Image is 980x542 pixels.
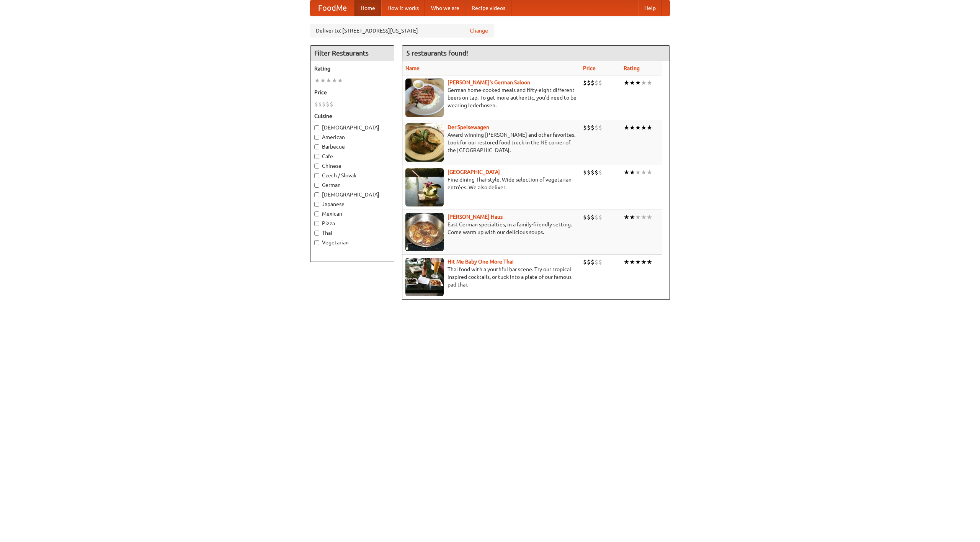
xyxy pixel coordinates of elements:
li: ★ [635,123,641,132]
li: ★ [624,168,629,177]
li: ★ [624,258,629,266]
input: Cafe [314,154,319,159]
li: ★ [647,213,652,221]
li: $ [583,79,587,87]
label: German [314,181,390,189]
li: $ [598,213,602,221]
a: Recipe videos [465,0,511,16]
li: $ [591,79,595,87]
li: ★ [332,76,337,85]
a: [PERSON_NAME]'s German Saloon [448,79,530,85]
ng-pluralize: 5 restaurants found! [406,49,468,57]
p: Award-winning [PERSON_NAME] and other favorites. Look for our restored food truck in the NE corne... [405,131,577,154]
input: Mexican [314,211,319,216]
p: East German specialties, in a family-friendly setting. Come warm up with our delicious soups. [405,221,577,236]
p: German home-cooked meals and fifty-eight different beers on tap. To get more authentic, you'd nee... [405,86,577,109]
h5: Cuisine [314,112,390,120]
li: ★ [641,213,647,221]
h5: Price [314,88,390,96]
input: German [314,183,319,188]
li: $ [598,123,602,132]
li: ★ [635,168,641,177]
img: satay.jpg [405,168,444,206]
img: babythai.jpg [405,258,444,296]
li: $ [583,168,587,177]
label: Cafe [314,152,390,160]
li: ★ [624,79,629,87]
a: Hit Me Baby One More Thai [448,259,514,265]
p: Thai food with a youthful bar scene. Try our tropical inspired cocktails, or tuck into a plate of... [405,265,577,288]
li: $ [595,258,598,266]
h4: Filter Restaurants [310,46,394,61]
li: $ [595,79,598,87]
label: Barbecue [314,143,390,151]
label: [DEMOGRAPHIC_DATA] [314,191,390,198]
a: Who we are [425,0,465,16]
li: ★ [624,123,629,132]
input: Chinese [314,164,319,169]
label: Thai [314,229,390,237]
a: FoodMe [310,0,354,16]
div: Deliver to: [STREET_ADDRESS][US_STATE] [310,24,494,38]
li: $ [587,213,591,221]
li: $ [587,79,591,87]
li: $ [591,258,595,266]
label: Vegetarian [314,239,390,246]
li: $ [587,258,591,266]
li: ★ [629,168,635,177]
li: ★ [635,79,641,87]
li: ★ [320,76,326,85]
a: How it works [381,0,425,16]
li: ★ [647,168,652,177]
label: Japanese [314,200,390,208]
li: $ [583,213,587,221]
li: $ [598,258,602,266]
li: $ [322,100,326,108]
label: American [314,133,390,141]
li: ★ [635,258,641,266]
img: esthers.jpg [405,79,444,117]
li: $ [583,258,587,266]
input: American [314,135,319,140]
a: Home [354,0,381,16]
li: ★ [635,213,641,221]
input: Pizza [314,221,319,226]
li: $ [587,123,591,132]
label: Chinese [314,162,390,170]
input: [DEMOGRAPHIC_DATA] [314,192,319,197]
li: ★ [641,168,647,177]
li: ★ [629,258,635,266]
a: [PERSON_NAME] Haus [448,214,503,220]
li: ★ [629,123,635,132]
li: $ [598,79,602,87]
li: $ [595,123,598,132]
li: $ [591,213,595,221]
input: Thai [314,231,319,236]
li: ★ [641,258,647,266]
li: ★ [337,76,343,85]
li: $ [598,168,602,177]
input: Czech / Slovak [314,173,319,178]
label: Mexican [314,210,390,218]
li: ★ [326,76,332,85]
a: Name [405,65,420,71]
label: Czech / Slovak [314,172,390,179]
img: speisewagen.jpg [405,123,444,162]
li: ★ [647,258,652,266]
input: Vegetarian [314,240,319,245]
li: ★ [647,123,652,132]
li: $ [330,100,333,108]
a: Help [638,0,662,16]
img: kohlhaus.jpg [405,213,444,251]
input: [DEMOGRAPHIC_DATA] [314,125,319,130]
li: ★ [629,213,635,221]
li: ★ [647,79,652,87]
li: $ [318,100,322,108]
li: $ [595,213,598,221]
a: Rating [624,65,640,71]
a: Der Speisewagen [448,124,489,130]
